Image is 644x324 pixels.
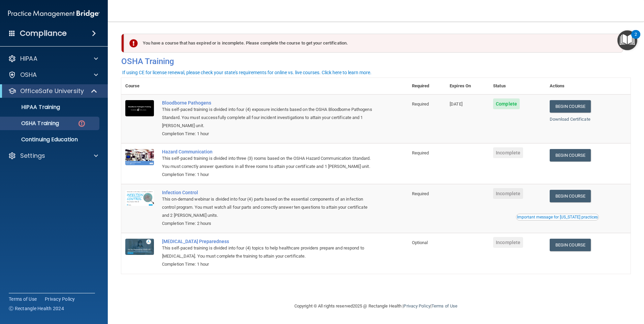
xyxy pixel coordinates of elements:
[404,303,430,308] a: Privacy Policy
[450,101,462,107] span: [DATE]
[162,130,374,138] div: Completion Time: 1 hour
[493,188,523,199] span: Incomplete
[162,219,374,228] div: Completion Time: 2 hours
[446,78,489,94] th: Expires On
[412,191,429,196] span: Required
[8,152,98,160] a: Settings
[45,296,75,302] a: Privacy Policy
[550,239,591,251] a: Begin Course
[550,100,591,113] a: Begin Course
[412,101,429,107] span: Required
[516,214,599,220] button: Read this if you are a dental practitioner in the state of CA
[9,305,64,312] span: Ⓒ Rectangle Health 2024
[124,34,623,53] div: You have a course that has expired or is incomplete. Please complete the course to get your certi...
[121,57,631,66] h4: OSHA Training
[408,78,446,94] th: Required
[4,104,60,111] p: HIPAA Training
[77,119,86,128] img: danger-circle.6113f641.png
[162,195,374,219] div: This on-demand webinar is divided into four (4) parts based on the essential components of an inf...
[20,71,37,79] p: OSHA
[635,34,637,43] div: 2
[550,149,591,161] a: Begin Course
[617,30,637,50] button: Open Resource Center, 2 new notifications
[8,7,100,21] img: PMB logo
[121,69,373,76] button: If using CE for license renewal, please check your state's requirements for online vs. live cours...
[550,117,590,122] a: Download Certificate
[550,190,591,202] a: Begin Course
[517,215,598,219] div: Important message for [US_STATE] practices
[412,240,428,245] span: Optional
[546,78,631,94] th: Actions
[253,295,499,317] div: Copyright © All rights reserved 2025 @ Rectangle Health | |
[162,171,374,179] div: Completion Time: 1 hour
[162,100,374,106] a: Bloodborne Pathogens
[162,149,374,154] a: Hazard Communication
[8,71,98,79] a: OSHA
[162,260,374,268] div: Completion Time: 1 hour
[20,152,45,160] p: Settings
[129,39,138,48] img: exclamation-circle-solid-danger.72ef9ffc.png
[431,303,457,308] a: Terms of Use
[162,190,374,195] a: Infection Control
[162,239,374,244] a: [MEDICAL_DATA] Preparedness
[162,154,374,171] div: This self-paced training is divided into three (3) rooms based on the OSHA Hazard Communication S...
[489,78,546,94] th: Status
[493,237,523,248] span: Incomplete
[493,98,520,109] span: Complete
[8,55,98,63] a: HIPAA
[20,55,37,63] p: HIPAA
[9,296,37,302] a: Terms of Use
[8,87,98,95] a: OfficeSafe University
[493,147,523,158] span: Incomplete
[4,120,59,127] p: OSHA Training
[162,244,374,260] div: This self-paced training is divided into four (4) topics to help healthcare providers prepare and...
[121,78,158,94] th: Course
[412,150,429,155] span: Required
[20,29,67,38] h4: Compliance
[4,136,96,143] p: Continuing Education
[20,87,84,95] p: OfficeSafe University
[162,106,374,130] div: This self-paced training is divided into four (4) exposure incidents based on the OSHA Bloodborne...
[122,70,372,75] div: If using CE for license renewal, please check your state's requirements for online vs. live cours...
